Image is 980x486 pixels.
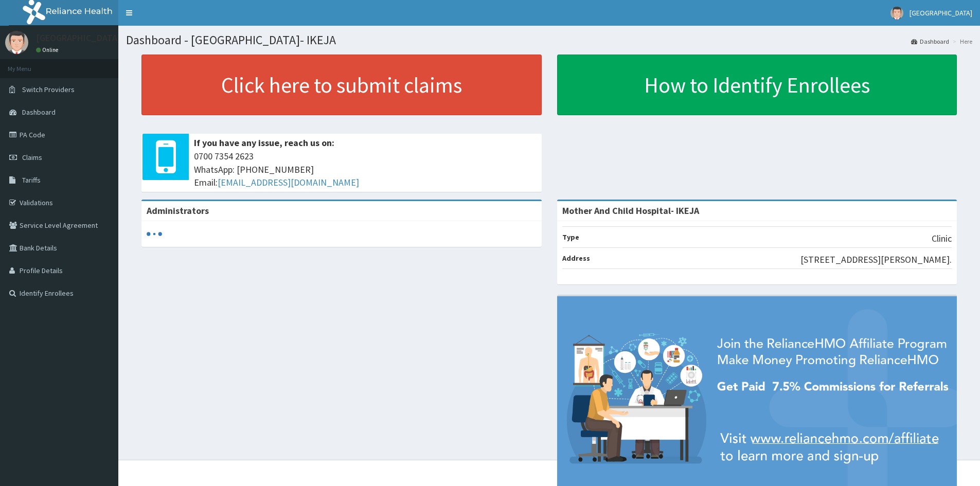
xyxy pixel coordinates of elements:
[22,107,56,117] span: Dashboard
[147,226,162,242] svg: audio-loading
[22,175,41,185] span: Tariffs
[800,253,952,266] p: [STREET_ADDRESS][PERSON_NAME].
[557,55,957,115] a: How to Identify Enrollees
[910,8,972,17] span: [GEOGRAPHIC_DATA]
[126,33,972,47] h1: Dashboard - [GEOGRAPHIC_DATA]- IKEJA
[950,37,972,46] li: Here
[562,254,590,263] b: Address
[194,150,537,189] span: 0700 7354 2623 WhatsApp: [PHONE_NUMBER] Email:
[36,46,61,53] a: Online
[562,205,699,217] strong: Mother And Child Hospital- IKEJA
[890,7,903,20] img: User Image
[194,137,334,149] b: If you have any issue, reach us on:
[218,176,359,188] a: [EMAIL_ADDRESS][DOMAIN_NAME]
[36,33,121,43] p: [GEOGRAPHIC_DATA]
[22,85,75,94] span: Switch Providers
[562,232,579,242] b: Type
[5,31,28,54] img: User Image
[22,153,42,162] span: Claims
[147,205,209,217] b: Administrators
[932,232,952,245] p: Clinic
[911,37,949,46] a: Dashboard
[141,55,542,115] a: Click here to submit claims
